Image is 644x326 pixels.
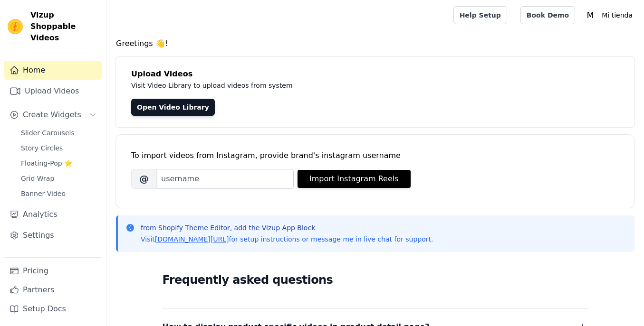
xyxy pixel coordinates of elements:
p: Mi tienda [598,7,636,24]
a: [DOMAIN_NAME][URL] [155,235,229,243]
a: Settings [4,226,102,245]
a: Banner Video [15,187,102,200]
a: Floating-Pop ⭐ [15,157,102,170]
button: Create Widgets [4,105,102,124]
a: Grid Wrap [15,172,102,185]
span: Banner Video [21,189,66,198]
a: Analytics [4,205,102,224]
p: Visit Video Library to upload videos from system [131,80,557,91]
a: Pricing [4,261,102,280]
a: Home [4,61,102,80]
a: Open Video Library [131,99,215,116]
text: M [587,10,594,20]
button: Import Instagram Reels [298,170,411,188]
p: from Shopify Theme Editor, add the Vizup App Block [141,223,433,233]
a: Book Demo [520,6,575,24]
span: Vizup Shoppable Videos [30,9,98,44]
a: Story Circles [15,141,102,155]
a: Setup Docs [4,299,102,318]
p: Visit for setup instructions or message me in live chat for support. [141,234,433,244]
div: To import videos from Instagram, provide brand's instagram username [131,150,619,161]
span: Grid Wrap [21,174,54,183]
a: Partners [4,280,102,299]
span: Floating-Pop ⭐ [21,158,72,168]
a: Help Setup [453,6,507,24]
h4: Greetings 👋! [116,38,634,49]
span: @ [131,169,157,189]
span: Slider Carousels [21,128,75,138]
input: username [157,169,294,189]
h2: Frequently asked questions [163,270,588,289]
img: Vizup [8,19,23,34]
button: M Mi tienda [583,7,636,24]
h4: Upload Videos [131,68,619,80]
a: Slider Carousels [15,126,102,140]
span: Create Widgets [23,109,81,121]
a: Upload Videos [4,82,102,101]
span: Story Circles [21,143,63,153]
